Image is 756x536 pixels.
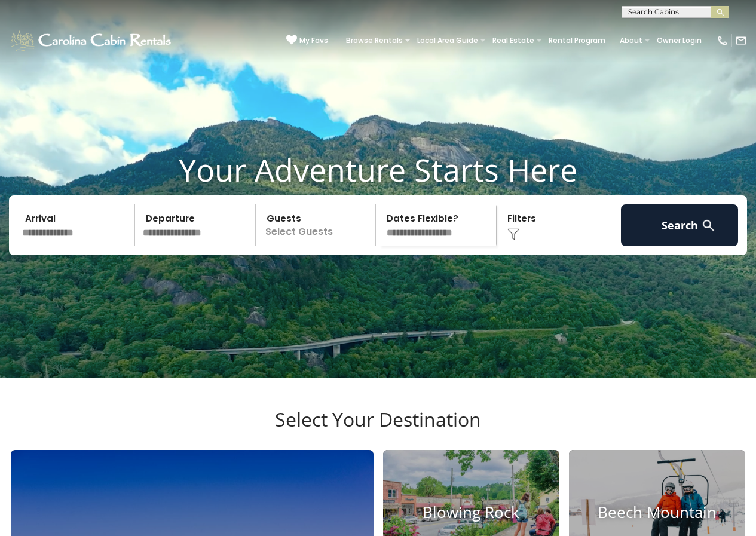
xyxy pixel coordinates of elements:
[701,218,716,233] img: search-regular-white.png
[9,408,747,450] h3: Select Your Destination
[286,35,328,47] a: My Favs
[543,32,611,49] a: Rental Program
[340,32,409,49] a: Browse Rentals
[507,228,519,240] img: filter--v1.png
[411,32,484,49] a: Local Area Guide
[299,35,328,46] span: My Favs
[717,35,729,47] img: phone-regular-white.png
[569,503,745,522] h4: Beech Mountain
[9,29,175,53] img: White-1-1-2.png
[621,204,738,246] button: Search
[259,204,376,246] p: Select Guests
[383,503,559,522] h4: Blowing Rock
[651,32,708,49] a: Owner Login
[735,35,747,47] img: mail-regular-white.png
[614,32,648,49] a: About
[486,32,540,49] a: Real Estate
[9,151,747,188] h1: Your Adventure Starts Here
